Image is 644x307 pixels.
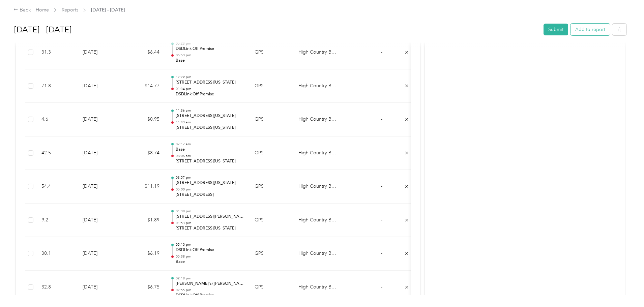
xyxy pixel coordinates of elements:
td: GPS [249,36,293,69]
p: Base [176,259,244,265]
span: - [381,250,382,256]
td: $6.44 [124,36,165,69]
td: $6.75 [124,271,165,304]
p: [STREET_ADDRESS][US_STATE] [176,125,244,131]
td: $8.74 [124,136,165,170]
td: 4.6 [36,103,77,136]
td: GPS [249,271,293,304]
td: 71.8 [36,69,77,103]
td: High Country Beverage [293,271,344,304]
td: 30.1 [36,237,77,271]
td: GPS [249,237,293,271]
td: GPS [249,170,293,204]
td: [DATE] [77,237,124,271]
td: 32.8 [36,271,77,304]
p: DSDLink Off Premise [176,46,244,52]
p: 05:38 pm [176,254,244,259]
td: [DATE] [77,69,124,103]
p: 08:06 am [176,154,244,158]
td: 42.5 [36,136,77,170]
td: 54.4 [36,170,77,204]
p: 05:00 pm [176,187,244,192]
p: [PERSON_NAME]'s ([PERSON_NAME]) [176,281,244,287]
p: [STREET_ADDRESS][US_STATE] [176,225,244,232]
p: 12:29 pm [176,75,244,80]
p: DSDLink Off Premise [176,91,244,97]
td: [DATE] [77,103,124,136]
p: 01:34 pm [176,87,244,91]
h1: Sep 1 - 30, 2025 [14,22,539,38]
td: GPS [249,136,293,170]
td: 9.2 [36,204,77,237]
a: Home [36,7,49,13]
span: [DATE] - [DATE] [91,6,125,13]
td: High Country Beverage [293,36,344,69]
span: - [381,150,382,156]
p: [STREET_ADDRESS][PERSON_NAME][US_STATE] [176,214,244,220]
td: [DATE] [77,204,124,237]
p: DSDLink Off Premise [176,293,244,299]
td: $11.19 [124,170,165,204]
td: High Country Beverage [293,237,344,271]
span: - [381,83,382,89]
button: Add to report [570,24,610,35]
button: Submit [544,24,568,35]
span: - [381,183,382,189]
td: [DATE] [77,271,124,304]
p: [STREET_ADDRESS][US_STATE] [176,158,244,164]
td: $0.95 [124,103,165,136]
span: - [381,116,382,122]
p: 02:55 pm [176,288,244,293]
span: - [381,49,382,55]
p: 01:53 pm [176,221,244,225]
p: 07:17 am [176,142,244,147]
td: $14.77 [124,69,165,103]
p: 01:38 pm [176,209,244,214]
td: [DATE] [77,136,124,170]
p: 05:53 pm [176,53,244,58]
td: [DATE] [77,36,124,69]
span: - [381,217,382,223]
p: [STREET_ADDRESS][US_STATE] [176,180,244,186]
p: [STREET_ADDRESS][US_STATE] [176,113,244,119]
td: High Country Beverage [293,103,344,136]
p: 03:57 pm [176,175,244,180]
td: High Country Beverage [293,170,344,204]
td: [DATE] [77,170,124,204]
iframe: Everlance-gr Chat Button Frame [606,269,644,307]
p: 11:36 am [176,108,244,113]
td: 31.3 [36,36,77,69]
p: [STREET_ADDRESS] [176,192,244,198]
p: Base [176,58,244,64]
div: Back [13,6,31,14]
td: $1.89 [124,204,165,237]
p: DSDLink Off Premise [176,247,244,253]
td: High Country Beverage [293,136,344,170]
td: High Country Beverage [293,69,344,103]
td: $6.19 [124,237,165,271]
a: Reports [62,7,78,13]
td: GPS [249,69,293,103]
td: High Country Beverage [293,204,344,237]
p: 11:43 am [176,120,244,125]
p: [STREET_ADDRESS][US_STATE] [176,80,244,86]
p: Base [176,147,244,153]
p: 02:18 pm [176,276,244,281]
p: 05:10 pm [176,242,244,247]
td: GPS [249,204,293,237]
td: GPS [249,103,293,136]
span: - [381,284,382,290]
